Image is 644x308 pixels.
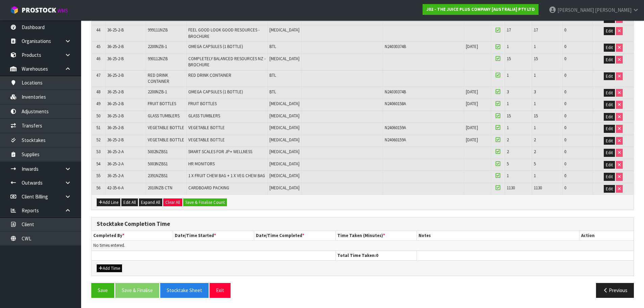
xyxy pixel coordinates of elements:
th: Time Taken (Minutes) [335,231,416,241]
small: WMS [57,7,68,14]
span: 0 [564,56,566,62]
span: COMPLETELY BALANCED RESOURCES NZ - BROCHURE [188,56,266,68]
button: Edit [604,72,615,80]
span: N24030374B [385,89,406,95]
button: Exit [210,283,231,298]
span: N24060159A [385,125,406,131]
span: 2200NZB-1 [148,44,167,49]
span: BTL [269,89,276,95]
span: 2 [507,149,509,155]
a: J02 - THE JUICE PLUS COMPANY [AUSTRALIA] PTY LTD [423,4,539,15]
span: 0 [564,137,566,143]
td: No times entered. [92,241,634,251]
span: 36-25-2-B [107,113,124,119]
button: Edit [604,101,615,109]
button: Stocktake Sheet [160,283,209,298]
span: 2386NZBS1 [148,15,168,21]
span: 1 [507,72,509,78]
span: 1 [534,101,536,106]
span: 0 [564,89,566,95]
span: [MEDICAL_DATA] [269,137,300,143]
th: Total Time Taken: [335,251,416,260]
span: 36-25-2-B [107,56,124,62]
span: 0 [564,15,566,21]
span: [DATE] [466,137,478,143]
span: Edit [606,90,613,96]
span: 56 [96,185,100,191]
span: FRUIT BOTTLES [148,101,176,106]
span: Edit [606,16,613,22]
span: VEGETABLE BOTTLE [188,137,225,143]
span: 0 [564,149,566,155]
button: Edit [604,27,615,35]
span: 5002NZBS1 [148,149,168,155]
span: [DATE] [466,44,478,49]
span: [PERSON_NAME] [557,7,594,13]
span: 15 [534,56,538,62]
span: Edit [606,186,613,192]
button: Edit [604,56,615,64]
span: 0 [564,72,566,78]
span: 1130 [507,185,515,191]
button: Edit [604,89,615,97]
span: 47 [96,72,100,78]
span: [MEDICAL_DATA] [269,27,300,33]
span: 15 [534,15,538,21]
span: 0 [564,173,566,179]
span: Edit [606,45,613,50]
button: Edit [604,113,615,121]
th: Action [579,231,634,241]
span: 15 [507,113,511,119]
span: 50 [96,113,100,119]
span: 1130 [534,185,542,191]
span: 1 [507,173,509,179]
strong: J02 - THE JUICE PLUS COMPANY [AUSTRALIA] PTY LTD [426,6,535,12]
span: 0 [376,253,378,258]
span: 0 [564,101,566,106]
span: 2 [534,137,536,143]
span: 1 [534,173,536,179]
span: CARDBOARD PACKING [188,185,229,191]
span: 36-25-2-A [107,173,124,179]
button: Edit [604,137,615,145]
span: 53 [96,149,100,155]
span: [MEDICAL_DATA] [269,173,300,179]
button: Edit [604,149,615,157]
span: 1 [507,101,509,106]
span: [MEDICAL_DATA] [269,15,300,21]
span: 17 [534,27,538,33]
span: 2 [507,137,509,143]
span: 52 [96,137,100,143]
span: OMEGA CAPSULES (1 BOTTLE) [188,89,243,95]
span: [MEDICAL_DATA] [269,161,300,167]
span: 1 [534,72,536,78]
span: Edit [606,102,613,108]
span: N24060159A [385,137,406,143]
span: 36-25-2-B [107,15,124,21]
span: 15 [507,56,511,62]
span: GLASS TUMBLERS [148,113,180,119]
span: 1 [534,44,536,49]
span: 45 [96,44,100,49]
span: 49 [96,101,100,106]
span: Edit [606,126,613,132]
span: RED DRINK CONTAINER [188,72,231,78]
span: 46 [96,56,100,62]
span: 36-25-2-B [107,137,124,143]
button: Save & Finalise Count [183,198,227,207]
span: 1 [507,44,509,49]
span: 5003NZBS1 [148,161,168,167]
span: 17 [507,27,511,33]
span: [MEDICAL_DATA] [269,149,300,155]
th: Completed By [92,231,173,241]
button: Edit All [121,198,138,207]
span: 36-25-2-B [107,44,124,49]
span: 0 [564,27,566,33]
span: 0 [564,185,566,191]
button: Edit [604,161,615,169]
span: VEGETABLE BOTTLE [148,137,184,143]
button: Edit [604,125,615,133]
span: 36-25-2-B [107,27,124,33]
span: Edit [606,162,613,168]
span: 36-25-2-B [107,72,124,78]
